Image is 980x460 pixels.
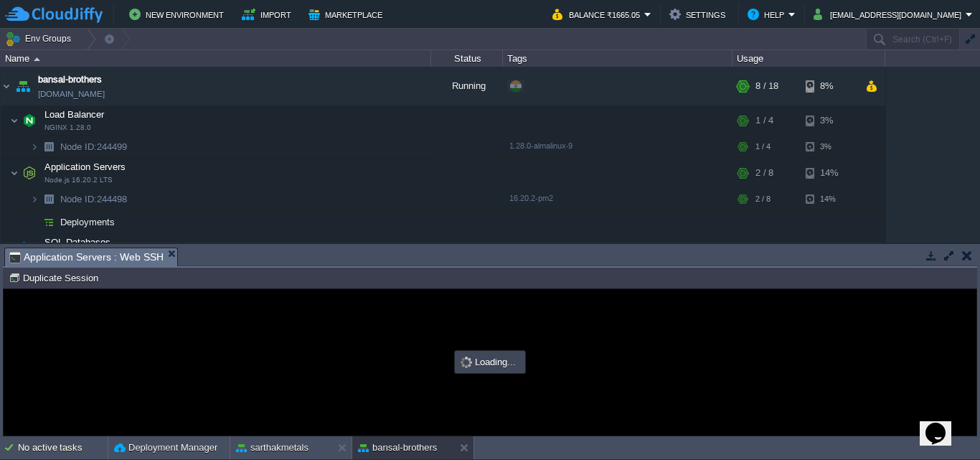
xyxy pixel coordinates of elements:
[806,106,852,135] div: 3%
[358,441,437,455] button: bansal-brothers
[43,237,113,248] a: SQL Databases
[748,6,788,23] button: Help
[30,188,39,210] img: AMDAwAAAACH5BAEAAAAALAAAAAABAAEAAAICRAEAOw==
[59,193,129,205] span: 244498
[13,67,33,105] img: AMDAwAAAACH5BAEAAAAALAAAAAABAAEAAAICRAEAOw==
[43,109,106,120] a: Load BalancerNGINX 1.28.0
[236,441,308,455] button: sarthakmetals
[19,159,39,187] img: AMDAwAAAACH5BAEAAAAALAAAAAABAAEAAAICRAEAOw==
[5,6,103,24] img: CloudJiffy
[1,50,430,67] div: Name
[755,234,773,263] div: 5 / 6
[44,176,113,184] span: Node.js 16.20.2 LTS
[552,6,644,23] button: Balance ₹1665.05
[806,159,852,187] div: 14%
[755,106,773,135] div: 1 / 4
[10,106,19,135] img: AMDAwAAAACH5BAEAAAAALAAAAAABAAEAAAICRAEAOw==
[733,50,885,67] div: Usage
[814,6,966,23] button: [EMAIL_ADDRESS][DOMAIN_NAME]
[509,141,573,150] span: 1.28.0-almalinux-9
[806,188,852,210] div: 14%
[755,188,771,210] div: 2 / 8
[59,141,129,153] a: Node ID:244499
[755,67,778,105] div: 8 / 18
[60,141,97,152] span: Node ID:
[43,236,113,248] span: SQL Databases
[59,216,117,228] a: Deployments
[59,193,129,205] a: Node ID:244498
[10,159,19,187] img: AMDAwAAAACH5BAEAAAAALAAAAAABAAEAAAICRAEAOw==
[9,271,103,284] button: Duplicate Session
[806,67,852,105] div: 8%
[114,441,217,455] button: Deployment Manager
[1,67,12,105] img: AMDAwAAAACH5BAEAAAAALAAAAAABAAEAAAICRAEAOw==
[669,6,730,23] button: Settings
[38,72,102,87] a: bansal-brothers
[43,161,128,172] a: Application ServersNode.js 16.20.2 LTS
[806,136,852,158] div: 3%
[43,161,128,173] span: Application Servers
[5,29,76,49] button: Env Groups
[456,352,524,372] div: Loading...
[39,188,59,210] img: AMDAwAAAACH5BAEAAAAALAAAAAABAAEAAAICRAEAOw==
[504,50,732,67] div: Tags
[10,234,19,263] img: AMDAwAAAACH5BAEAAAAALAAAAAABAAEAAAICRAEAOw==
[755,159,773,187] div: 2 / 8
[242,6,296,23] button: Import
[39,136,59,158] img: AMDAwAAAACH5BAEAAAAALAAAAAABAAEAAAICRAEAOw==
[806,234,852,263] div: 7%
[308,6,387,23] button: Marketplace
[9,248,164,266] span: Application Servers : Web SSH
[129,6,228,23] button: New Environment
[19,234,39,263] img: AMDAwAAAACH5BAEAAAAALAAAAAABAAEAAAICRAEAOw==
[755,136,771,158] div: 1 / 4
[18,436,108,459] div: No active tasks
[920,403,966,446] iframe: chat widget
[509,194,553,202] span: 16.20.2-pm2
[30,136,39,158] img: AMDAwAAAACH5BAEAAAAALAAAAAABAAEAAAICRAEAOw==
[44,123,91,132] span: NGINX 1.28.0
[432,50,502,67] div: Status
[38,87,105,101] a: [DOMAIN_NAME]
[59,141,129,153] span: 244499
[34,57,40,61] img: AMDAwAAAACH5BAEAAAAALAAAAAABAAEAAAICRAEAOw==
[60,194,97,205] span: Node ID:
[39,211,59,233] img: AMDAwAAAACH5BAEAAAAALAAAAAABAAEAAAICRAEAOw==
[431,67,503,105] div: Running
[43,108,106,121] span: Load Balancer
[30,211,39,233] img: AMDAwAAAACH5BAEAAAAALAAAAAABAAEAAAICRAEAOw==
[19,106,39,135] img: AMDAwAAAACH5BAEAAAAALAAAAAABAAEAAAICRAEAOw==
